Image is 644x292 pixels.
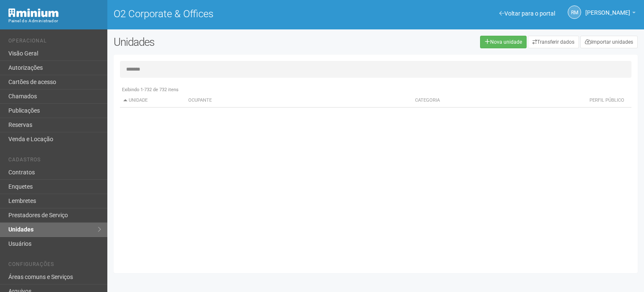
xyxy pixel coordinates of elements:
h1: O2 Corporate & Offices [114,8,369,19]
a: Transferir dados [528,36,579,48]
li: Operacional [8,38,101,47]
a: RM [568,5,581,19]
img: Minium [8,8,59,17]
th: Perfil público: activate to sort column ascending [583,94,631,108]
th: Ocupante: activate to sort column ascending [185,94,412,108]
a: Importar unidades [580,36,638,48]
a: Nova unidade [480,36,527,48]
span: Rogério Machado [585,1,630,16]
li: Cadastros [8,157,101,166]
h2: Unidades [114,36,325,48]
th: Categoria: activate to sort column ascending [412,94,583,108]
div: Exibindo 1-732 de 732 itens [120,86,631,94]
th: Unidade: activate to sort column descending [120,94,185,108]
a: [PERSON_NAME] [585,11,636,17]
div: Painel do Administrador [8,17,101,25]
li: Configurações [8,261,101,270]
a: Voltar para o portal [499,10,555,17]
